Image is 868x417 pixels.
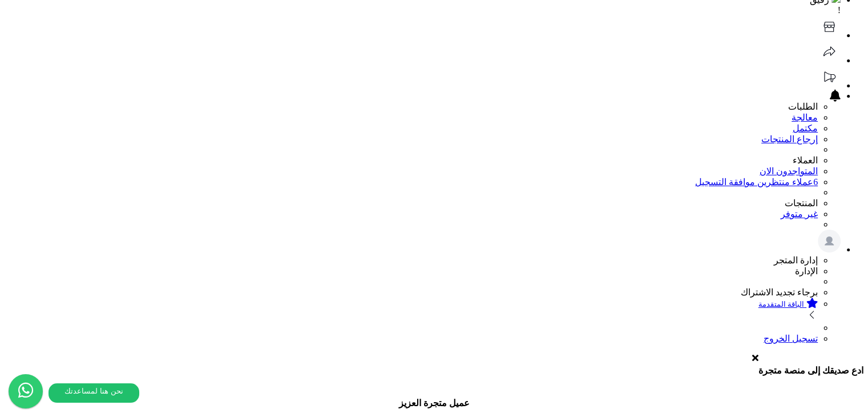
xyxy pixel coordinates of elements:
li: برجاء تجديد الاشتراك [5,287,818,298]
li: المنتجات [5,198,818,209]
a: تسجيل الخروج [764,334,818,343]
a: تحديثات المنصة [818,81,841,90]
a: معالجة [5,112,818,123]
a: مكتمل [793,123,818,133]
span: 6 [813,177,818,187]
a: الباقة المتقدمة [5,298,818,323]
b: عميل متجرة العزيز [399,398,470,408]
span: إدارة المتجر [774,255,818,265]
a: 6عملاء منتظرين موافقة التسجيل [695,177,818,187]
a: إرجاع المنتجات [761,134,818,144]
li: الإدارة [5,266,818,276]
small: الباقة المتقدمة [758,300,804,308]
a: المتواجدون الان [760,166,818,176]
li: العملاء [5,155,818,166]
div: ! [5,5,841,15]
a: غير متوفر [781,209,818,219]
h4: ادع صديقك إلى منصة متجرة [758,365,863,376]
li: الطلبات [5,101,818,112]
